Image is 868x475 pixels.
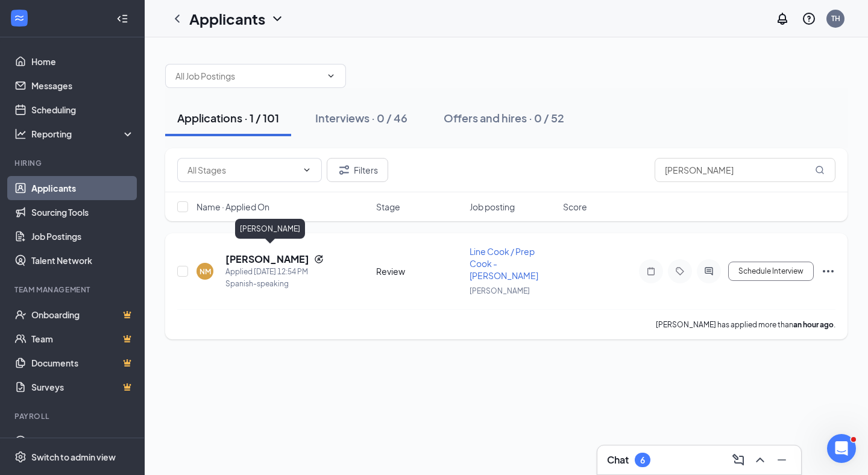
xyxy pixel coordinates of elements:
div: Review [376,265,462,277]
div: Applications · 1 / 101 [177,110,279,125]
div: Hiring [14,158,132,168]
span: Job posting [470,201,515,213]
a: Messages [31,74,134,98]
svg: ChevronDown [270,11,285,26]
div: Spanish-speaking [225,278,324,290]
iframe: Intercom live chat [827,434,856,463]
svg: ChevronDown [302,165,312,175]
svg: ChevronUp [753,453,767,467]
svg: Minimize [775,453,789,467]
a: Sourcing Tools [31,200,134,224]
div: Payroll [14,411,132,421]
a: SurveysCrown [31,375,134,399]
div: [PERSON_NAME] [235,219,305,239]
input: All Stages [187,163,297,177]
a: OnboardingCrown [31,303,134,327]
div: TH [831,13,840,24]
svg: Notifications [775,11,790,26]
svg: ActiveChat [702,266,716,276]
svg: Ellipses [821,264,835,278]
b: an hour ago [793,320,834,329]
svg: Tag [673,266,687,276]
h1: Applicants [189,8,265,29]
div: NM [200,266,211,277]
div: 6 [640,455,645,465]
svg: ChevronDown [326,71,336,81]
span: Name · Applied On [197,201,269,213]
svg: ComposeMessage [731,453,746,467]
a: Talent Network [31,248,134,272]
button: ComposeMessage [729,450,748,470]
input: All Job Postings [175,69,321,83]
svg: Reapply [314,254,324,264]
svg: Settings [14,451,27,463]
div: Switch to admin view [31,451,116,463]
a: TeamCrown [31,327,134,351]
span: Score [563,201,587,213]
svg: Filter [337,163,351,177]
span: Stage [376,201,400,213]
button: Minimize [772,450,791,470]
span: Line Cook / Prep Cook - [PERSON_NAME] [470,246,538,281]
button: ChevronUp [750,450,770,470]
div: Offers and hires · 0 / 52 [444,110,564,125]
svg: Collapse [116,13,128,25]
a: Applicants [31,176,134,200]
button: Schedule Interview [728,262,814,281]
a: DocumentsCrown [31,351,134,375]
p: [PERSON_NAME] has applied more than . [656,319,835,330]
button: Filter Filters [327,158,388,182]
div: Applied [DATE] 12:54 PM [225,266,324,278]
svg: ChevronLeft [170,11,184,26]
svg: Analysis [14,128,27,140]
span: [PERSON_NAME] [470,286,530,295]
div: Team Management [14,285,132,295]
h5: [PERSON_NAME] [225,253,309,266]
svg: MagnifyingGlass [815,165,825,175]
input: Search in applications [655,158,835,182]
div: Interviews · 0 / 46 [315,110,407,125]
svg: Note [644,266,658,276]
a: PayrollCrown [31,429,134,453]
a: Home [31,49,134,74]
a: Job Postings [31,224,134,248]
svg: QuestionInfo [802,11,816,26]
h3: Chat [607,453,629,467]
div: Reporting [31,128,135,140]
svg: WorkstreamLogo [13,12,25,24]
a: Scheduling [31,98,134,122]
